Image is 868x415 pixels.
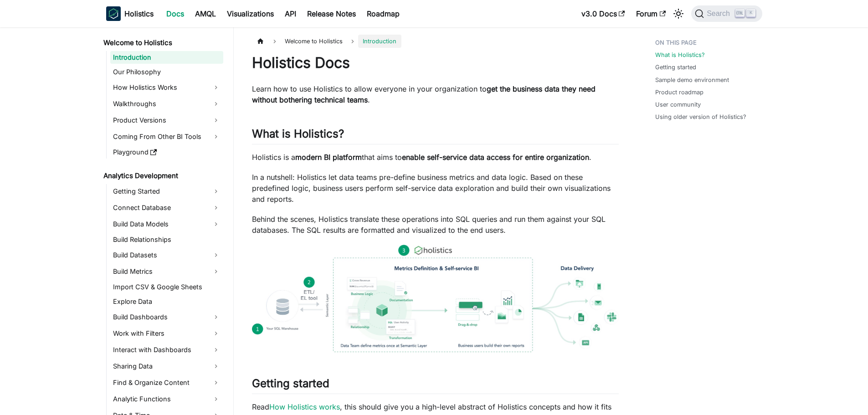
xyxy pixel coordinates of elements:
a: Getting Started [110,184,223,199]
a: Using older version of Holistics? [655,113,746,121]
a: Roadmap [361,6,405,21]
strong: enable self-service data access for entire organization [402,153,589,162]
a: AMQL [190,6,221,21]
a: Playground [110,146,223,159]
a: Sample demo environment [655,76,729,84]
a: v3.0 Docs [576,6,631,21]
span: Search [704,10,735,18]
a: Build Datasets [110,248,223,262]
p: In a nutshell: Holistics let data teams pre-define business metrics and data logic. Based on thes... [252,172,619,205]
a: How Holistics Works [110,80,223,95]
a: Analytics Development [101,169,223,182]
a: How Holistics works [269,402,340,411]
a: Product roadmap [655,88,704,97]
a: Analytic Functions [110,392,223,406]
a: Find & Organize Content [110,375,223,390]
p: Holistics is a that aims to . [252,152,619,163]
h2: Getting started [252,377,619,394]
a: Getting started [655,63,696,72]
a: Forum [631,6,671,21]
a: Our Philosophy [110,66,223,78]
kbd: K [746,9,755,17]
a: Visualizations [221,6,279,21]
a: Interact with Dashboards [110,343,223,357]
a: API [279,6,302,21]
a: What is Holistics? [655,51,705,59]
p: Behind the scenes, Holistics translate these operations into SQL queries and run them against you... [252,214,619,236]
a: User community [655,100,701,109]
a: Explore Data [110,295,223,308]
a: Welcome to Holistics [101,36,223,49]
img: Holistics [106,6,121,21]
img: How Holistics fits in your Data Stack [252,245,619,352]
a: Walkthroughs [110,97,223,111]
a: Connect Database [110,200,223,215]
a: Coming From Other BI Tools [110,129,223,144]
strong: modern BI platform [295,153,362,162]
b: Holistics [124,8,154,19]
span: Introduction [358,35,401,48]
a: Introduction [110,51,223,64]
a: Sharing Data [110,359,223,374]
p: Learn how to use Holistics to allow everyone in your organization to . [252,83,619,105]
a: Product Versions [110,113,223,128]
a: Build Metrics [110,264,223,279]
a: Import CSV & Google Sheets [110,281,223,293]
a: Home page [252,35,269,48]
a: Build Relationships [110,233,223,246]
span: Welcome to Holistics [280,35,347,48]
a: Build Dashboards [110,310,223,324]
nav: Breadcrumbs [252,35,619,48]
a: Build Data Models [110,217,223,231]
h2: What is Holistics? [252,127,619,144]
button: Switch between dark and light mode (currently light mode) [671,6,686,21]
a: Release Notes [302,6,361,21]
a: HolisticsHolistics [106,6,154,21]
button: Search (Ctrl+K) [691,5,762,22]
h1: Holistics Docs [252,54,619,72]
nav: Docs sidebar [97,27,234,415]
a: Work with Filters [110,326,223,341]
a: Docs [161,6,190,21]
